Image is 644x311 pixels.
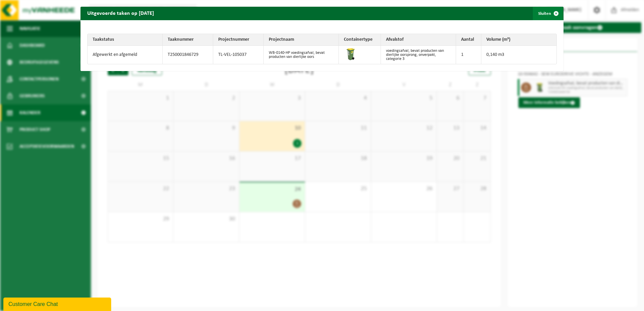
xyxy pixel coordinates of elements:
[344,47,357,61] img: WB-0140-HPE-GN-50
[163,46,213,64] td: T250001846729
[381,34,456,46] th: Afvalstof
[381,46,456,64] td: voedingsafval, bevat producten van dierlijke oorsprong, onverpakt, categorie 3
[163,34,213,46] th: Taaknummer
[88,46,163,64] td: Afgewerkt en afgemeld
[213,34,264,46] th: Projectnummer
[3,296,112,311] iframe: chat widget
[533,7,563,20] button: Sluiten
[339,34,381,46] th: Containertype
[80,7,161,20] h2: Uitgevoerde taken op [DATE]
[213,46,264,64] td: TL-VEL-105037
[481,34,556,46] th: Volume (m³)
[456,34,481,46] th: Aantal
[481,46,556,64] td: 0,140 m3
[264,34,339,46] th: Projectnaam
[264,46,339,64] td: WB-0140-HP voedingsafval, bevat producten van dierlijke oors
[456,46,481,64] td: 1
[88,34,163,46] th: Taakstatus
